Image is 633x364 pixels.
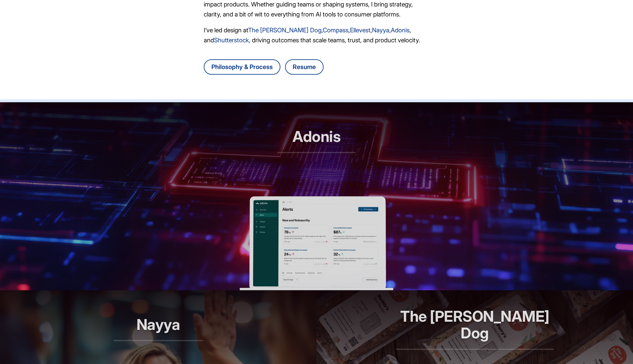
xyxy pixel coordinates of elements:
a: The [PERSON_NAME] Dog [248,26,321,34]
p: I’ve led design at , , , , , and , driving outcomes that scale teams, trust, and product velocity. [204,25,429,45]
h2: Adonis [277,128,356,153]
a: Compass [323,26,349,34]
a: Go to Danny Chang's design philosophy and process page [204,59,280,75]
a: Adonis [391,26,410,34]
a: Download Danny Chang's resume as a PDF file [285,59,324,75]
a: Shutterstock [214,36,249,44]
h2: Nayya [114,316,203,341]
a: Nayya [372,26,389,34]
img: adonis work sample [240,196,393,290]
a: Ellevest [350,26,371,34]
h2: The [PERSON_NAME] Dog [396,308,554,350]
